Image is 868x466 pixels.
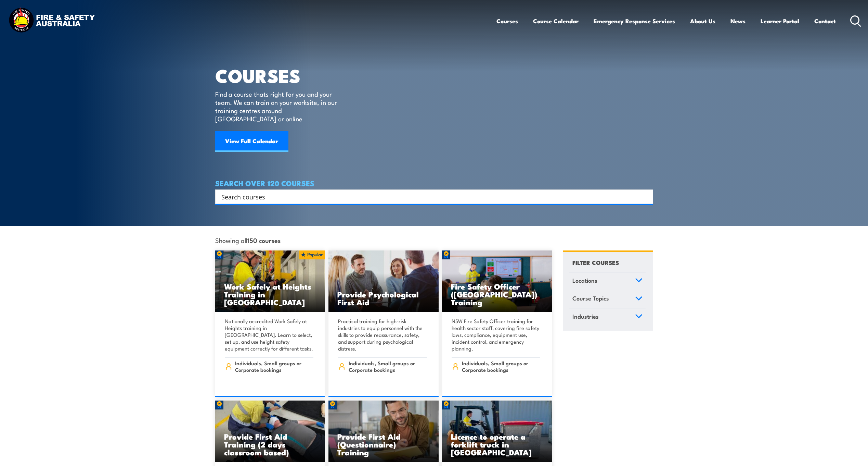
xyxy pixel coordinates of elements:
a: Courses [496,12,518,30]
h3: Work Safely at Heights Training in [GEOGRAPHIC_DATA] [224,282,316,306]
a: Provide Psychological First Aid [328,250,439,312]
img: Fire Safety Advisor [442,250,552,312]
a: Provide First Aid Training (2 days classroom based) [215,401,325,462]
span: Individuals, Small groups or Corporate bookings [235,360,313,373]
a: Provide First Aid (Questionnaire) Training [328,401,439,462]
a: Locations [569,272,646,290]
h3: Provide First Aid (Questionnaire) Training [337,432,430,456]
h3: Provide First Aid Training (2 days classroom based) [224,432,316,456]
h3: Fire Safety Officer ([GEOGRAPHIC_DATA]) Training [451,282,543,306]
p: NSW Fire Safety Officer training for health sector staff, covering fire safety laws, compliance, ... [452,318,541,352]
form: Search form [223,192,639,201]
p: Find a course thats right for you and your team. We can train on your worksite, in our training c... [215,90,340,123]
h3: Licence to operate a forklift truck in [GEOGRAPHIC_DATA] [451,432,543,456]
a: Emergency Response Services [594,12,675,30]
h4: SEARCH OVER 120 COURSES [215,179,653,187]
strong: 150 courses [247,235,281,245]
a: Licence to operate a forklift truck in [GEOGRAPHIC_DATA] [442,401,552,462]
a: Contact [814,12,836,30]
a: Industries [569,308,646,326]
a: Course Calendar [533,12,579,30]
img: Mental Health First Aid Refresher Training (Standard) (1) [328,401,439,462]
span: Individuals, Small groups or Corporate bookings [462,360,540,373]
input: Search input [221,192,638,202]
span: Industries [572,312,599,321]
button: Search magnifier button [641,192,651,201]
a: View Full Calendar [215,131,288,152]
img: Mental Health First Aid Training Course from Fire & Safety Australia [328,250,439,312]
img: Licence to operate a forklift truck Training [442,401,552,462]
h1: COURSES [215,67,347,83]
a: Course Topics [569,290,646,308]
a: Work Safely at Heights Training in [GEOGRAPHIC_DATA] [215,250,325,312]
span: Individuals, Small groups or Corporate bookings [349,360,427,373]
p: Nationally accredited Work Safely at Heights training in [GEOGRAPHIC_DATA]. Learn to select, set ... [225,318,314,352]
a: News [730,12,746,30]
span: Showing all [215,236,281,244]
span: Course Topics [572,294,609,303]
h3: Provide Psychological First Aid [337,290,430,306]
a: About Us [690,12,715,30]
span: Locations [572,276,597,285]
a: Fire Safety Officer ([GEOGRAPHIC_DATA]) Training [442,250,552,312]
a: Learner Portal [761,12,799,30]
img: Provide First Aid (Blended Learning) [215,401,325,462]
h4: FILTER COURSES [572,258,619,267]
img: Work Safely at Heights Training (1) [215,250,325,312]
p: Practical training for high-risk industries to equip personnel with the skills to provide reassur... [338,318,427,352]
